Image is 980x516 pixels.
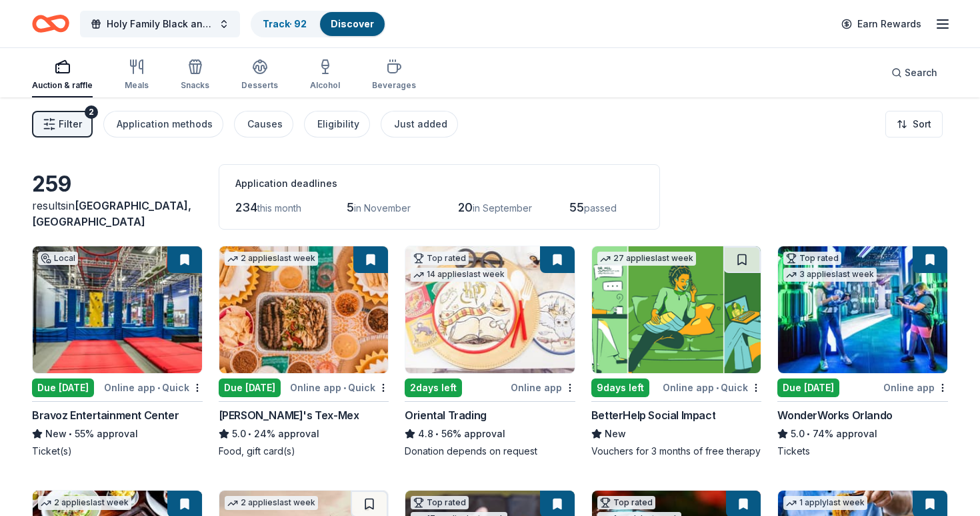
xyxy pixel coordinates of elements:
div: results [32,198,203,230]
div: Beverages [372,80,416,91]
img: Image for Chuy's Tex-Mex [219,246,389,373]
div: 3 applies last week [783,268,877,282]
span: 5.0 [232,426,246,442]
div: BetterHelp Social Impact [591,407,715,423]
span: • [69,429,72,439]
div: Top rated [411,252,469,265]
div: 2 applies last week [225,496,318,510]
div: Due [DATE] [219,378,281,397]
div: Tickets [777,445,948,458]
span: New [605,426,626,442]
span: 234 [235,200,257,214]
span: passed [584,202,617,214]
span: 5 [347,200,354,214]
a: Track· 92 [263,18,307,29]
span: in September [473,202,532,214]
div: Ticket(s) [32,445,203,458]
span: 4.8 [418,426,433,442]
div: 259 [32,171,203,198]
button: Snacks [181,53,209,97]
div: 74% approval [777,426,948,442]
a: Image for WonderWorks OrlandoTop rated3 applieslast weekDue [DATE]Online appWonderWorks Orlando5.... [777,246,948,458]
div: Just added [394,116,447,132]
div: Auction & raffle [32,80,93,91]
div: 24% approval [219,426,389,442]
a: Home [32,8,69,39]
div: 2 days left [405,378,462,397]
div: WonderWorks Orlando [777,407,892,423]
span: • [807,429,811,439]
div: [PERSON_NAME]'s Tex-Mex [219,407,359,423]
button: Alcohol [310,53,340,97]
span: this month [257,202,301,214]
div: 1 apply last week [783,496,867,510]
div: Top rated [411,496,469,509]
a: Earn Rewards [833,12,929,36]
div: Top rated [783,252,841,265]
button: Application methods [103,111,223,138]
div: Bravoz Entertainment Center [32,407,179,423]
a: Discover [331,18,374,29]
div: Vouchers for 3 months of free therapy [591,445,762,458]
div: 9 days left [591,378,649,397]
button: Just added [381,111,458,138]
button: Meals [125,53,149,97]
span: 20 [458,200,473,214]
span: Search [905,65,937,81]
img: Image for WonderWorks Orlando [778,246,947,373]
div: Local [38,252,78,265]
a: Image for Chuy's Tex-Mex2 applieslast weekDue [DATE]Online app•Quick[PERSON_NAME]'s Tex-Mex5.0•24... [219,246,389,458]
img: Image for Bravoz Entertainment Center [33,246,202,373]
button: Causes [234,111,293,138]
button: Holy Family Black and Gold Gala and Auction [80,11,240,37]
div: Causes [247,116,283,132]
div: Oriental Trading [405,407,487,423]
span: New [45,426,67,442]
button: Beverages [372,53,416,97]
button: Filter2 [32,111,93,138]
a: Image for Oriental TradingTop rated14 applieslast week2days leftOnline appOriental Trading4.8•56%... [405,246,575,458]
button: Sort [885,111,943,138]
span: Filter [59,116,82,132]
img: Image for BetterHelp Social Impact [592,246,761,373]
span: • [343,382,346,393]
div: Online app Quick [663,379,761,396]
div: Food, gift card(s) [219,445,389,458]
span: • [436,429,439,439]
div: Online app Quick [104,379,203,396]
span: • [248,429,251,439]
div: 14 applies last week [411,268,507,282]
div: Online app [883,379,948,396]
div: Due [DATE] [777,378,839,397]
button: Auction & raffle [32,53,93,97]
span: in [32,199,191,228]
button: Desserts [241,53,278,97]
span: 55 [569,200,584,214]
span: 5.0 [791,426,805,442]
span: • [716,382,719,393]
div: Top rated [597,496,655,509]
span: Holy Family Black and Gold Gala and Auction [107,16,213,32]
div: Donation depends on request [405,445,575,458]
button: Track· 92Discover [251,11,386,37]
div: Eligibility [317,116,359,132]
div: Application deadlines [235,176,643,192]
div: 56% approval [405,426,575,442]
div: Online app [511,379,575,396]
span: [GEOGRAPHIC_DATA], [GEOGRAPHIC_DATA] [32,199,191,228]
div: Due [DATE] [32,378,94,397]
span: in November [354,202,411,214]
div: Alcohol [310,80,340,91]
div: 2 applies last week [38,496,131,510]
div: Application methods [117,116,213,132]
div: Snacks [181,80,209,91]
div: 2 applies last week [225,252,318,266]
span: • [157,382,160,393]
div: 55% approval [32,426,203,442]
div: 2 [85,105,98,119]
span: Sort [913,116,931,132]
div: Online app Quick [290,379,389,396]
div: Meals [125,80,149,91]
button: Eligibility [304,111,370,138]
a: Image for BetterHelp Social Impact27 applieslast week9days leftOnline app•QuickBetterHelp Social ... [591,246,762,458]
